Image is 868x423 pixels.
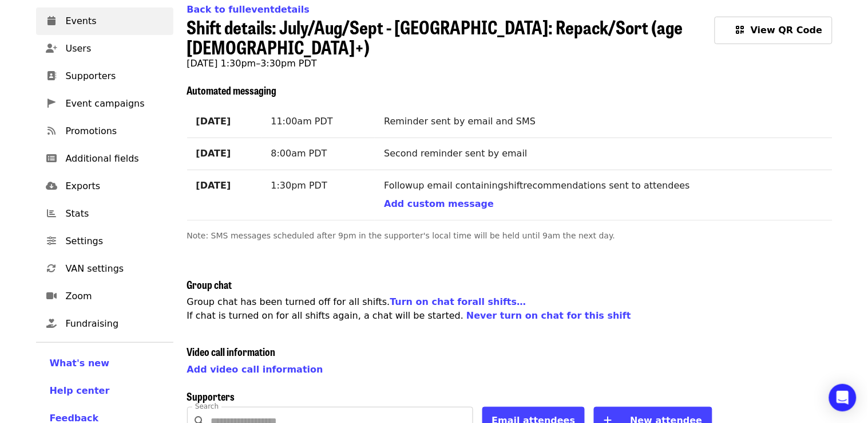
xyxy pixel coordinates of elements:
span: 11:00am PDT [271,116,332,127]
i: address-book icon [47,70,57,81]
i: pennant icon [48,98,56,109]
strong: [DATE] [196,148,231,159]
span: 8:00am PDT [271,148,327,159]
a: Promotions [36,117,173,145]
a: What's new [50,357,160,370]
span: Automated messaging [187,83,277,97]
span: Additional fields [66,152,164,166]
a: VAN settings [36,255,173,283]
strong: [DATE] [196,116,231,127]
a: Additional fields [36,145,173,173]
a: Stats [36,200,173,228]
strong: [DATE] [196,180,231,191]
a: Supporters [36,62,173,90]
a: Fundraising [36,310,173,338]
span: Group chat has been turned off for all shifts . If chat is turned on for all shifts again, a chat... [187,296,632,321]
a: Users [36,35,173,62]
a: Zoom [36,283,173,310]
a: Exports [36,173,173,200]
span: 1:30pm PDT [271,180,327,191]
a: Add video call information [187,364,323,375]
span: Fundraising [66,317,164,331]
td: Followup email containing shift recommendations sent to attendees [375,170,832,220]
a: Events [36,7,173,35]
span: VAN settings [66,262,164,276]
span: Users [66,42,164,56]
a: Turn on chat forall shifts… [390,296,526,307]
a: View QR Code [715,17,832,57]
i: list-alt icon [47,153,57,164]
label: Search [195,404,219,410]
a: Event campaigns [36,90,173,117]
i: cloud-download icon [46,181,58,191]
span: Exports [66,179,164,193]
span: Group chat [187,277,232,292]
span: What's new [50,358,110,369]
i: rss icon [48,126,56,136]
i: sync icon [47,263,57,274]
span: Help center [50,385,110,396]
i: qrcode icon [736,25,744,36]
span: Settings [66,234,164,248]
span: View QR Code [751,25,822,36]
i: sliders-h icon [47,236,57,246]
span: Note: SMS messages scheduled after 9pm in the supporter's local time will be held until 9am the n... [187,231,616,240]
a: Back to fulleventdetails [187,4,310,15]
p: [DATE] 1:30pm–3:30pm PDT [187,57,833,70]
a: Help center [50,384,160,398]
span: Shift details: July/Aug/Sept - [GEOGRAPHIC_DATA]: Repack/Sort (age [DEMOGRAPHIC_DATA]+) [187,13,683,60]
span: Supporters [66,69,164,83]
button: Add custom message [384,197,494,211]
i: video icon [47,291,57,301]
i: hand-holding-heart icon [47,318,57,329]
td: Second reminder sent by email [375,138,832,170]
i: chart-bar icon [47,208,57,219]
span: Supporters [187,389,235,404]
span: Event campaigns [66,97,164,111]
span: Stats [66,207,164,221]
span: Add custom message [384,198,494,209]
button: View QR Code [715,17,832,44]
i: user-plus icon [46,43,58,54]
span: Events [66,14,164,28]
td: Reminder sent by email and SMS [375,106,832,138]
span: Promotions [66,124,164,138]
button: Never turn on chat for this shift [466,309,631,323]
span: Zoom [66,289,164,303]
div: Open Intercom Messenger [829,384,857,412]
i: calendar icon [48,15,56,26]
a: Settings [36,228,173,255]
span: Video call information [187,344,276,359]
